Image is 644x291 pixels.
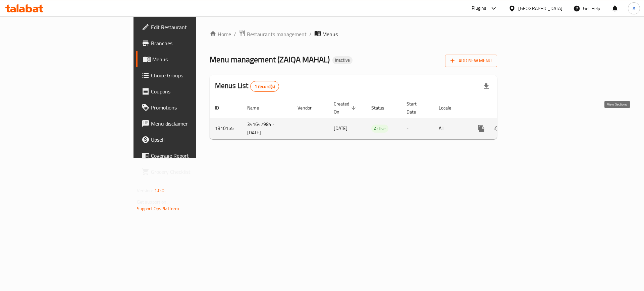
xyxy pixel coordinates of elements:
[136,116,241,132] a: Menu disclaimer
[136,83,241,99] a: Coupons
[298,104,320,112] span: Vendor
[332,56,353,64] div: Inactive
[136,99,241,116] a: Promotions
[250,81,279,92] div: Total records count
[401,118,433,139] td: -
[247,104,268,112] span: Name
[136,164,241,180] a: Grocery Checklist
[151,120,236,128] span: Menu disclaimer
[151,152,236,160] span: Coverage Report
[151,103,236,112] span: Promotions
[136,35,241,51] a: Branches
[210,52,330,67] span: Menu management ( ZAIQA MAHAL )
[473,121,489,137] button: more
[151,168,236,176] span: Grocery Checklist
[215,104,228,112] span: ID
[154,186,165,195] span: 1.0.0
[136,67,241,83] a: Choice Groups
[151,136,236,144] span: Upsell
[371,125,388,133] span: Active
[136,148,241,164] a: Coverage Report
[439,104,460,112] span: Locale
[445,55,497,67] button: Add New Menu
[518,5,562,12] div: [GEOGRAPHIC_DATA]
[478,78,494,94] div: Export file
[151,87,236,95] span: Coupons
[137,204,179,213] a: Support.OpsPlatform
[334,124,347,133] span: [DATE]
[239,30,307,39] a: Restaurants management
[633,5,635,12] span: A
[136,19,241,35] a: Edit Restaurant
[151,23,236,31] span: Edit Restaurant
[472,4,486,12] div: Plugins
[251,83,279,90] span: 1 record(s)
[210,30,497,39] nav: breadcrumb
[468,98,543,118] th: Actions
[215,81,279,92] h2: Menus List
[489,121,505,137] button: Change Status
[242,118,292,139] td: 341647984 - [DATE]
[334,100,358,116] span: Created On
[407,100,425,116] span: Start Date
[136,51,241,67] a: Menus
[137,198,168,206] span: Get support on:
[322,30,338,38] span: Menus
[332,57,353,63] span: Inactive
[309,30,312,38] li: /
[450,57,492,65] span: Add New Menu
[371,104,393,112] span: Status
[371,125,388,133] div: Active
[247,30,307,38] span: Restaurants management
[151,71,236,79] span: Choice Groups
[136,132,241,148] a: Upsell
[152,55,236,63] span: Menus
[137,186,153,195] span: Version:
[151,39,236,47] span: Branches
[210,98,543,139] table: enhanced table
[433,118,468,139] td: All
